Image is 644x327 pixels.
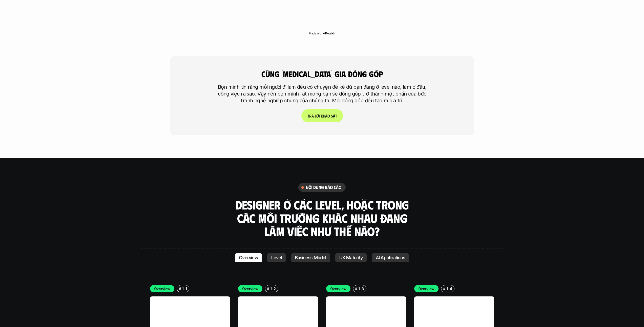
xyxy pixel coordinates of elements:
[234,198,411,238] h3: Designer ở các level, hoặc trong các môi trường khác nhau đang làm việc như thế nào?
[358,286,364,291] p: 1-3
[309,113,311,118] span: r
[182,286,187,291] p: 1-1
[295,255,326,260] p: Business Model
[239,255,258,260] p: Overview
[321,113,323,118] span: k
[330,286,347,291] p: Overview
[376,255,405,260] p: AI Applications
[333,113,335,118] span: á
[154,286,171,291] p: Overview
[271,255,282,260] p: Level
[311,113,314,118] span: ả
[309,31,335,35] img: Made with Flourish
[215,84,430,104] p: Bọn mình tin rằng mỗi người đi làm đều có chuyện để kể dù bạn đang ở level nào, làm ở đâu, công v...
[323,113,325,118] span: h
[335,113,337,118] span: t
[315,113,316,118] span: l
[306,184,342,190] h6: nội dung báo cáo
[339,255,363,260] p: UX Maturity
[325,113,327,118] span: ả
[307,113,309,118] span: T
[291,253,330,262] a: Business Model
[355,287,357,291] h6: #
[267,287,269,291] h6: #
[443,287,445,291] h6: #
[372,253,409,262] a: AI Applications
[235,253,262,262] a: Overview
[418,286,435,291] p: Overview
[316,113,319,118] span: ờ
[319,113,320,118] span: i
[179,287,181,291] h6: #
[242,286,259,291] p: Overview
[327,113,330,118] span: o
[240,69,404,79] h4: cùng [MEDICAL_DATA] gia đóng góp
[335,253,367,262] a: UX Maturity
[270,286,276,291] p: 1-2
[446,286,452,291] p: 1-4
[301,109,343,122] a: Trảlờikhảosát
[267,253,286,262] a: Level
[331,113,333,118] span: s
